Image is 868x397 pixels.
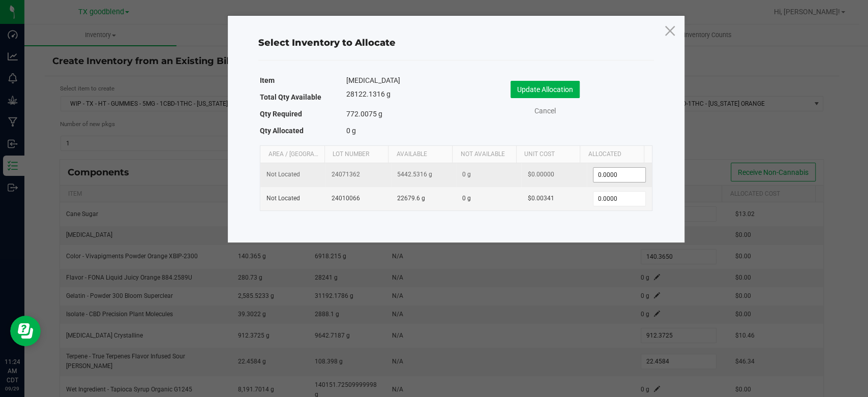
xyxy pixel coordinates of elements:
th: Area / [GEOGRAPHIC_DATA] [260,146,324,163]
span: 22679.6 g [397,195,425,202]
label: Item [260,73,275,87]
th: Available [388,146,452,163]
span: 0 g [346,127,356,135]
td: 24010066 [325,187,391,210]
span: Select Inventory to Allocate [258,37,396,48]
a: Cancel [525,106,565,116]
label: Qty Required [260,107,302,121]
iframe: Resource center [10,316,41,346]
td: 24071362 [325,163,391,187]
span: 0 g [462,171,471,178]
th: Unit Cost [516,146,580,163]
span: Not Located [266,195,300,202]
label: Total Qty Available [260,90,321,104]
span: $0.00000 [527,171,554,178]
span: [MEDICAL_DATA] [346,75,400,85]
th: Not Available [452,146,516,163]
th: Lot Number [324,146,388,163]
span: Not Located [266,171,300,178]
label: Qty Allocated [260,124,304,138]
span: 0 g [462,195,471,202]
th: Allocated [580,146,644,163]
span: $0.00341 [527,195,554,202]
span: 5442.5316 g [397,171,432,178]
span: 772.0075 g [346,110,382,118]
button: Update Allocation [511,81,580,98]
span: 28122.1316 g [346,90,391,98]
